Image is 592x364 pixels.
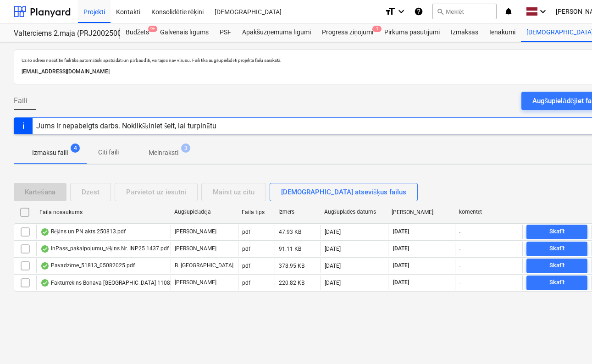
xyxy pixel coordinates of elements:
div: [DATE] [325,280,341,286]
div: pdf [242,246,250,252]
button: Meklēt [432,4,497,19]
span: [DATE] [392,262,410,270]
p: Citi faili [97,148,119,157]
span: Faili [14,95,28,106]
div: Fakturrekins Bonava [GEOGRAPHIC_DATA] 11082025-E. Valtera.pdf [40,279,218,287]
div: OCR pabeigts [40,262,50,270]
div: Faila nosaukums [39,209,167,215]
i: keyboard_arrow_down [537,6,548,17]
button: Skatīt [526,242,587,256]
div: [PERSON_NAME] [392,209,452,215]
div: Faila tips [242,209,271,215]
div: Augšupielādēja [174,209,234,215]
div: Valterciems 2.māja (PRJ2002500) - 2601936 [14,29,109,39]
div: Augšuplādes datums [324,209,384,215]
p: Izmaksu faili [32,148,68,158]
span: 1 [372,26,382,32]
span: [DATE] [392,245,410,253]
div: Skatīt [549,260,565,271]
div: [DATE] [325,263,341,269]
span: [DATE] [392,279,410,287]
a: Progresa ziņojumi1 [316,23,379,42]
div: 220.82 KB [279,280,304,286]
div: Budžets [120,23,155,42]
div: pdf [242,229,250,235]
i: format_size [385,6,396,17]
p: [PERSON_NAME] [175,279,216,287]
div: pdf [242,263,250,269]
p: [PERSON_NAME] [175,228,216,236]
div: Izmērs [278,209,317,215]
div: Rēķins un PN akts 250813.pdf [40,228,126,236]
a: Galvenais līgums [155,23,214,42]
i: notifications [504,6,513,17]
div: Pavadzīme_51813_05082025.pdf [40,262,135,270]
iframe: Chat Widget [546,320,592,364]
div: - [459,280,460,286]
i: keyboard_arrow_down [396,6,407,17]
div: - [459,263,460,269]
div: komentēt [459,209,519,215]
div: OCR pabeigts [40,245,50,253]
span: search [437,8,444,15]
p: [PERSON_NAME] [175,245,216,253]
a: Pirkuma pasūtījumi [379,23,445,42]
span: 4 [71,143,80,153]
div: [DEMOGRAPHIC_DATA] atsevišķus failus [281,186,406,198]
div: Jums ir nepabeigts darbs. Noklikšķiniet šeit, lai turpinātu [36,121,216,130]
a: Apakšuzņēmuma līgumi [237,23,316,42]
div: 91.11 KB [279,246,301,252]
div: OCR pabeigts [40,279,50,287]
div: 378.95 KB [279,263,304,269]
button: Skatīt [526,276,587,290]
a: Ienākumi [484,23,521,42]
span: 9+ [148,26,157,32]
div: 47.93 KB [279,229,301,235]
div: - [459,229,460,235]
div: Progresa ziņojumi [316,23,379,42]
div: Skatīt [549,226,565,237]
a: Budžets9+ [120,23,155,42]
div: Skatīt [549,277,565,288]
div: OCR pabeigts [40,228,50,236]
div: [DATE] [325,246,341,252]
span: 3 [181,143,190,153]
div: Skatīt [549,243,565,254]
div: InPass_pakalpojumu_rēķins Nr. INP25 1437.pdf [40,245,169,253]
a: PSF [214,23,237,42]
p: Melnraksti [149,148,178,158]
p: B. [GEOGRAPHIC_DATA] [175,262,233,270]
button: Skatīt [526,259,587,273]
a: Izmaksas [445,23,484,42]
button: Skatīt [526,225,587,239]
div: - [459,246,460,252]
div: [DATE] [325,229,341,235]
div: pdf [242,280,250,286]
span: [DATE] [392,228,410,236]
button: [DEMOGRAPHIC_DATA] atsevišķus failus [270,183,418,201]
i: Zināšanu pamats [414,6,423,17]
